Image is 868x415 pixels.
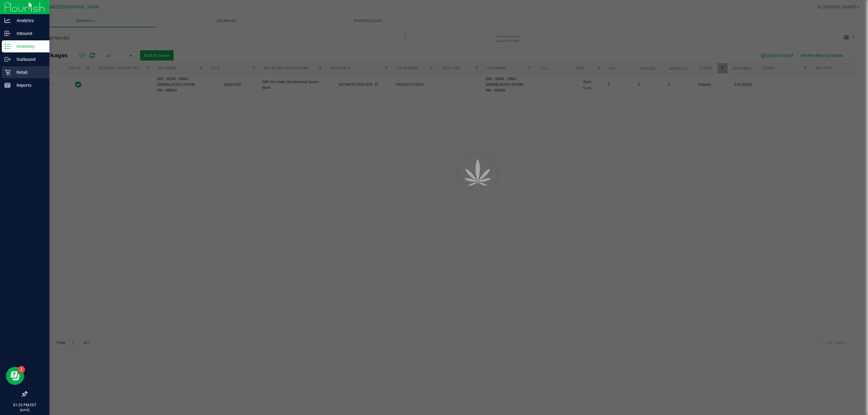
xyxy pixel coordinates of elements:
[5,30,11,36] inline-svg: Inbound
[6,367,24,385] iframe: Resource center
[11,17,47,24] p: Analytics
[11,56,47,63] p: Outbound
[5,17,11,23] inline-svg: Analytics
[11,43,47,50] p: Inventory
[3,402,47,408] p: 01:25 PM EDT
[11,82,47,89] p: Reports
[18,366,25,373] iframe: Resource center unread badge
[11,69,47,76] p: Retail
[11,30,47,37] p: Inbound
[5,69,11,75] inline-svg: Retail
[5,82,11,88] inline-svg: Reports
[5,43,11,49] inline-svg: Inventory
[5,56,11,62] inline-svg: Outbound
[3,408,47,412] p: [DATE]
